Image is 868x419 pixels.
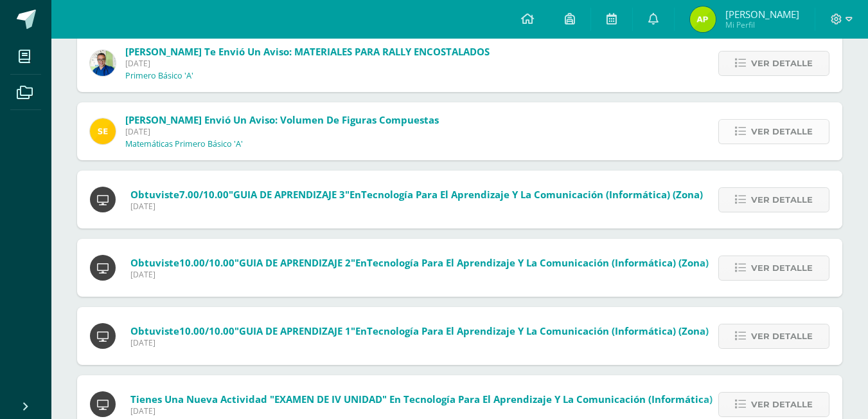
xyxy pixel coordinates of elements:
[125,139,243,149] p: Matemáticas Primero Básico 'A'
[751,188,813,212] span: Ver detalle
[751,393,813,416] span: Ver detalle
[130,269,709,280] span: [DATE]
[751,51,813,75] span: Ver detalle
[90,50,116,76] img: 692ded2a22070436d299c26f70cfa591.png
[367,256,709,269] span: Tecnología para el Aprendizaje y la Comunicación (Informática) (Zona)
[751,120,813,144] span: Ver detalle
[130,405,713,416] span: [DATE]
[125,126,439,137] span: [DATE]
[125,58,490,69] span: [DATE]
[690,6,716,32] img: 8c24789ac69e995d34b3b5f151a02f68.png
[751,256,813,280] span: Ver detalle
[235,256,355,269] span: "GUIA DE APRENDIZAJE 2"
[130,324,709,337] span: Obtuviste en
[125,71,193,81] p: Primero Básico 'A'
[751,324,813,348] span: Ver detalle
[130,188,703,201] span: Obtuviste en
[130,337,709,348] span: [DATE]
[130,256,709,269] span: Obtuviste en
[179,324,235,337] span: 10.00/10.00
[367,324,709,337] span: Tecnología para el Aprendizaje y la Comunicación (Informática) (Zona)
[90,118,116,144] img: 03c2987289e60ca238394da5f82a525a.png
[179,188,229,201] span: 7.00/10.00
[125,45,490,58] span: [PERSON_NAME] te envió un aviso: MATERIALES PARA RALLY ENCOSTALADOS
[235,324,355,337] span: "GUIA DE APRENDIZAJE 1"
[229,188,350,201] span: "GUIA DE APRENDIZAJE 3"
[361,188,703,201] span: Tecnología para el Aprendizaje y la Comunicación (Informática) (Zona)
[179,256,235,269] span: 10.00/10.00
[725,19,799,30] span: Mi Perfil
[725,8,799,21] span: [PERSON_NAME]
[125,113,439,126] span: [PERSON_NAME] envió un aviso: Volumen de figuras compuestas
[130,201,703,212] span: [DATE]
[130,393,713,405] span: Tienes una nueva actividad "EXAMEN DE IV UNIDAD" En Tecnología para el Aprendizaje y la Comunicac...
